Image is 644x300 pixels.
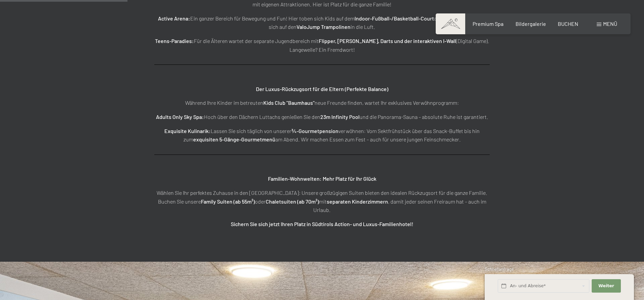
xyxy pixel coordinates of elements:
a: Bildergalerie [516,20,546,27]
strong: Sichern Sie sich jetzt Ihren Platz in Südtirols Action- und Luxus-Familienhotel! [231,221,413,227]
span: Menü [603,20,617,27]
strong: Familien-Wohnwelten: Mehr Platz für Ihr Glück [268,175,376,182]
strong: Flipper, [PERSON_NAME], Darts und der interaktiven I-Wall [319,38,456,44]
strong: Kids Club "Baumhaus" [263,99,315,106]
strong: Family Suiten (ab 55m²) [201,198,255,205]
span: Schnellanfrage [485,266,514,272]
button: Weiter [592,279,621,293]
strong: Adults Only Sky Spa: [156,114,204,120]
strong: separaten Kinderzimmern [327,198,388,205]
strong: Active Arena: [158,15,190,22]
p: Ein ganzer Bereich für Bewegung und Fun! Hier toben sich Kids auf dem aus oder katapultieren sich... [154,14,490,31]
strong: Der Luxus-Rückzugsort für die Eltern (Perfekte Balance) [256,86,388,92]
p: Während Ihre Kinder im betreuten neue Freunde finden, wartet Ihr exklusives Verwöhnprogramm: [154,98,490,107]
a: Premium Spa [473,20,503,27]
strong: Chaletsuiten (ab 70m²) [266,198,319,205]
p: Für die Älteren wartet der separate Jugendbereich mit (Digital Game). Langeweile? Ein Fremdwort! [154,37,490,54]
strong: ValoJump Trampolinen [297,24,351,30]
a: BUCHEN [558,20,578,27]
strong: Teens-Paradies: [155,38,194,44]
p: Wählen Sie Ihr perfektes Zuhause in den [GEOGRAPHIC_DATA]: Unsere großzügigen Suiten bieten den i... [154,188,490,214]
strong: Indoor-Fußball-/Basketball-Court [355,15,434,22]
strong: exquisiten 5-Gänge-Gourmetmenü [193,136,275,142]
strong: 23m Infinity Pool [320,114,360,120]
p: Hoch über den Dächern Luttachs genießen Sie den und die Panorama-Sauna – absolute Ruhe ist garant... [154,113,490,121]
span: Weiter [598,283,614,289]
strong: ¾-Gourmetpension [291,128,338,134]
p: Lassen Sie sich täglich von unserer verwöhnen: Vom Sektfrühstück über das Snack-Buffet bis hin zu... [154,127,490,144]
strong: Exquisite Kulinarik: [164,128,211,134]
